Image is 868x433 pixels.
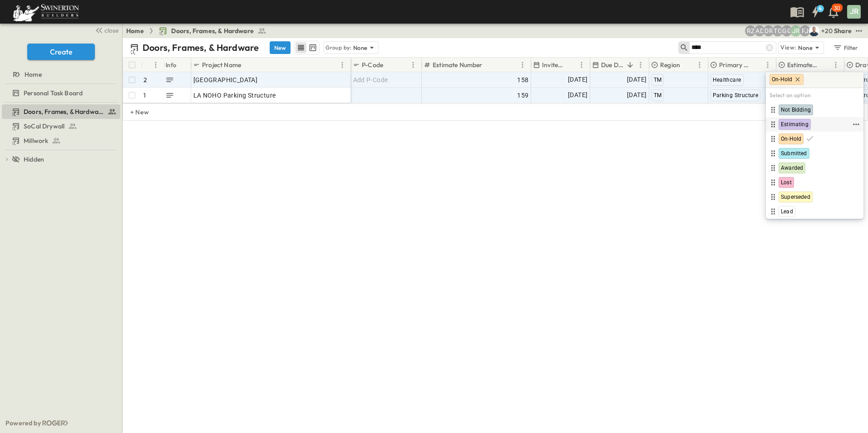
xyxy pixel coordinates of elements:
button: Sort [752,60,762,70]
button: Menu [694,59,705,70]
p: Due Date [601,60,623,69]
p: None [353,43,368,52]
button: Menu [830,59,841,70]
p: Group by: [325,43,351,52]
div: Not Bidding [768,104,862,115]
button: kanban view [307,42,318,53]
div: Gerrad Gerber (gerrad.gerber@swinerton.com) [781,25,792,36]
span: Lead [781,208,793,215]
div: Awarded [768,162,862,173]
button: Filter [829,41,861,54]
button: Sort [625,60,635,70]
span: TM [654,77,662,83]
button: close [91,24,120,36]
button: New [270,41,291,54]
button: Menu [408,59,419,70]
a: Personal Task Board [2,87,118,99]
div: Lost [768,177,862,188]
div: Joshua Russell (joshua.russell@swinerton.com) [790,25,801,36]
span: Submitted [781,150,807,157]
div: Millworktest [2,133,120,148]
h6: Select an option [766,88,863,103]
button: Sort [682,60,692,70]
span: Doors, Frames, & Hardware [171,26,254,35]
div: JR [847,5,861,19]
p: View: [780,43,796,53]
div: Info [166,52,177,78]
button: Menu [150,59,161,70]
span: Superseded [781,193,810,201]
div: Share [834,26,852,35]
p: None [798,43,813,52]
button: Menu [762,59,773,70]
p: Doors, Frames, & Hardware [143,41,259,54]
div: Daniel Roush (daniel.roush@swinerton.com) [763,25,774,36]
div: Alyssa De Robertis (aderoberti@swinerton.com) [754,25,765,36]
span: Healthcare [713,77,741,83]
a: Millwork [2,134,118,147]
button: Sort [820,60,830,70]
button: Menu [635,59,646,70]
span: Awarded [781,164,803,172]
span: Hidden [24,155,44,164]
p: 2 [143,75,147,84]
button: Sort [145,60,155,70]
button: Menu [517,59,528,70]
button: JR [846,4,862,20]
span: Estimating [781,121,809,128]
p: Invite Date [542,60,564,69]
div: Estimating [768,119,851,130]
span: Add P-Code [353,75,388,84]
div: On-Hold [768,133,862,144]
p: P-Code [362,60,383,69]
div: Submitted [768,148,862,159]
button: Sort [566,60,576,70]
span: On-Hold [772,76,792,83]
span: [GEOGRAPHIC_DATA] [193,75,258,84]
button: Create [27,44,95,60]
span: Lost [781,179,792,186]
p: Primary Market [719,60,750,69]
div: Travis Osterloh (travis.osterloh@swinerton.com) [772,25,783,36]
p: + 20 [821,26,830,35]
span: [DATE] [568,90,587,100]
button: Sort [484,60,494,70]
button: Sort [385,60,395,70]
span: Personal Task Board [24,89,83,98]
div: table view [294,41,320,54]
a: SoCal Drywall [2,120,118,133]
span: close [104,26,118,35]
p: Project Name [202,60,241,69]
img: 6c363589ada0b36f064d841b69d3a419a338230e66bb0a533688fa5cc3e9e735.png [11,2,81,21]
span: LA NOHO Parking Structure [193,91,276,100]
div: Personal Task Boardtest [2,86,120,100]
span: 158 [517,75,528,84]
button: Menu [576,59,587,70]
button: 4 [806,4,824,20]
button: row view [296,42,306,53]
p: Estimate Status [787,60,819,69]
p: Estimate Number [433,60,483,69]
a: Doors, Frames, & Hardware [158,26,266,35]
button: Menu [337,59,348,70]
span: Millwork [24,136,48,145]
div: # [141,58,164,72]
span: [DATE] [568,74,587,85]
a: Doors, Frames, & Hardware [2,105,118,118]
button: test [853,25,864,36]
div: Info [164,58,191,72]
h6: 4 [819,5,822,12]
nav: breadcrumbs [126,26,272,35]
a: Home [126,26,144,35]
span: Doors, Frames, & Hardware [24,107,104,116]
button: Sort [243,60,253,70]
p: 1 [143,91,146,100]
div: SoCal Drywalltest [2,119,120,133]
a: Home [2,68,118,81]
div: Francisco J. Sanchez (frsanchez@swinerton.com) [799,25,810,36]
span: TM [654,92,662,98]
span: [DATE] [627,74,646,85]
div: Superseded [768,192,862,202]
div: Robert Zeilinger (robert.zeilinger@swinerton.com) [745,25,756,36]
span: [DATE] [627,90,646,100]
